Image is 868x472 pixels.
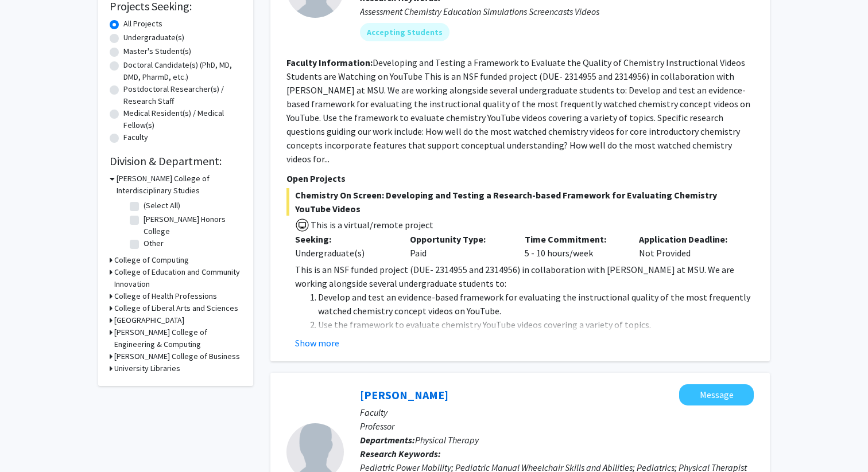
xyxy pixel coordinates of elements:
[123,32,184,44] label: Undergraduate(s)
[286,57,750,165] fg-read-more: Developing and Testing a Framework to Evaluate the Quality of Chemistry Instructional Videos Stud...
[286,188,754,216] span: Chemistry On Screen: Developing and Testing a Research-based Framework for Evaluating Chemistry Y...
[309,219,433,231] span: This is a virtual/remote project
[123,83,242,107] label: Postdoctoral Researcher(s) / Research Staff
[295,263,754,290] p: This is an NSF funded project (DUE- 2314955 and 2314956) in collaboration with [PERSON_NAME] at M...
[415,434,479,446] span: Physical Therapy
[360,448,441,459] b: Research Keywords:
[286,57,373,68] b: Faculty Information:
[114,362,180,375] h3: University Libraries
[360,5,754,18] div: Assessment Chemistry Education Simulations Screencasts Videos
[110,154,242,168] h2: Division & Department:
[114,302,238,314] h3: College of Liberal Arts and Sciences
[117,173,242,197] h3: [PERSON_NAME] College of Interdisciplinary Studies
[410,232,507,246] p: Opportunity Type:
[360,419,754,433] p: Professor
[286,171,754,185] p: Open Projects
[114,266,242,290] h3: College of Education and Community Innovation
[360,23,449,41] mat-chip: Accepting Students
[295,246,393,260] div: Undergraduate(s)
[516,232,631,260] div: 5 - 10 hours/week
[639,232,737,246] p: Application Deadline:
[144,237,164,249] label: Other
[679,384,754,405] button: Message Lisa Kenyon
[123,59,242,83] label: Doctoral Candidate(s) (PhD, MD, DMD, PharmD, etc.)
[318,290,754,318] li: Develop and test an evidence-based framework for evaluating the instructional quality of the most...
[123,131,148,143] label: Faculty
[630,232,745,260] div: Not Provided
[360,405,754,419] p: Faculty
[123,45,191,57] label: Master's Student(s)
[295,232,393,246] p: Seeking:
[114,326,242,350] h3: [PERSON_NAME] College of Engineering & Computing
[401,232,516,260] div: Paid
[123,18,162,30] label: All Projects
[144,213,239,237] label: [PERSON_NAME] Honors College
[123,107,242,131] label: Medical Resident(s) / Medical Fellow(s)
[114,314,184,326] h3: [GEOGRAPHIC_DATA]
[360,388,448,402] a: [PERSON_NAME]
[295,336,339,350] button: Show more
[360,434,415,446] b: Departments:
[114,350,240,362] h3: [PERSON_NAME] College of Business
[114,290,217,302] h3: College of Health Professions
[525,232,622,246] p: Time Commitment:
[144,200,180,212] label: (Select All)
[9,420,49,463] iframe: Chat
[114,254,189,266] h3: College of Computing
[318,318,754,331] li: Use the framework to evaluate chemistry YouTube videos covering a variety of topics.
